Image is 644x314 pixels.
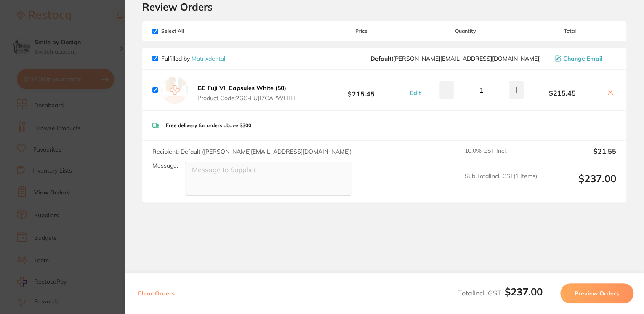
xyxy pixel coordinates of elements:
b: $215.45 [524,89,601,97]
span: peter@matrixdental.com.au [370,55,541,62]
b: GC Fuji VII Capsules White (50) [197,84,286,92]
span: Recipient: Default ( [PERSON_NAME][EMAIL_ADDRESS][DOMAIN_NAME] ) [152,148,351,155]
p: Free delivery for orders above $300 [166,122,251,128]
label: Message: [152,162,178,169]
span: Select All [152,28,237,34]
button: Preview Orders [560,283,633,303]
button: Edit [407,89,423,97]
button: Change Email [552,55,616,62]
span: 10.0 % GST Incl. [465,147,537,166]
span: Quantity [407,28,524,34]
img: empty.jpg [161,77,188,104]
output: $237.00 [544,173,616,196]
a: Matrixdental [192,55,225,62]
output: $21.55 [544,147,616,166]
span: Sub Total Incl. GST ( 1 Items) [465,173,537,196]
button: Clear Orders [135,283,177,303]
span: Total Incl. GST [458,289,543,297]
button: GC Fuji VII Capsules White (50) Product Code:2GC-FUJI7CAPWHITE [195,84,299,102]
span: Total [524,28,616,34]
h2: Review Orders [142,0,626,13]
b: $237.00 [505,285,543,298]
span: Product Code: 2GC-FUJI7CAPWHITE [197,95,297,101]
span: Change Email [563,55,603,62]
span: Price [315,28,407,34]
b: $215.45 [315,82,407,98]
b: Default [370,55,391,62]
p: Fulfilled by [161,55,225,62]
